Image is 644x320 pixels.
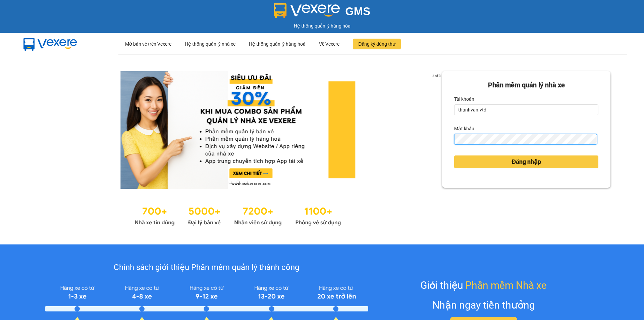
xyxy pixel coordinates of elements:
[512,157,541,167] span: Đăng nhập
[34,71,43,189] button: previous slide / item
[465,277,547,293] span: Phần mềm Nhà xe
[454,155,598,168] button: Đăng nhập
[185,33,235,55] div: Hệ thống quản lý nhà xe
[433,71,442,189] button: next slide / item
[454,80,598,90] div: Phần mềm quản lý nhà xe
[135,202,341,228] img: Statistics.png
[274,3,340,18] img: logo 2
[125,33,171,55] div: Mở bán vé trên Vexere
[236,181,239,183] li: slide item 2
[319,33,339,55] div: Về Vexere
[274,10,371,15] a: GMS
[454,123,474,134] label: Mật khẩu
[358,40,395,48] span: Đăng ký dùng thử
[17,33,84,55] img: mbUUG5Q.png
[454,94,474,104] label: Tài khoản
[454,104,598,115] input: Tài khoản
[245,181,247,183] li: slide item 3
[353,39,401,49] button: Đăng ký dùng thử
[454,134,597,145] input: Mật khẩu
[228,181,231,183] li: slide item 1
[345,5,370,17] span: GMS
[430,71,442,80] p: 2 of 3
[2,22,642,30] div: Hệ thống quản lý hàng hóa
[45,261,368,274] div: Chính sách giới thiệu Phần mềm quản lý thành công
[432,297,535,313] div: Nhận ngay tiền thưởng
[420,277,547,293] div: Giới thiệu
[249,33,306,55] div: Hệ thống quản lý hàng hoá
